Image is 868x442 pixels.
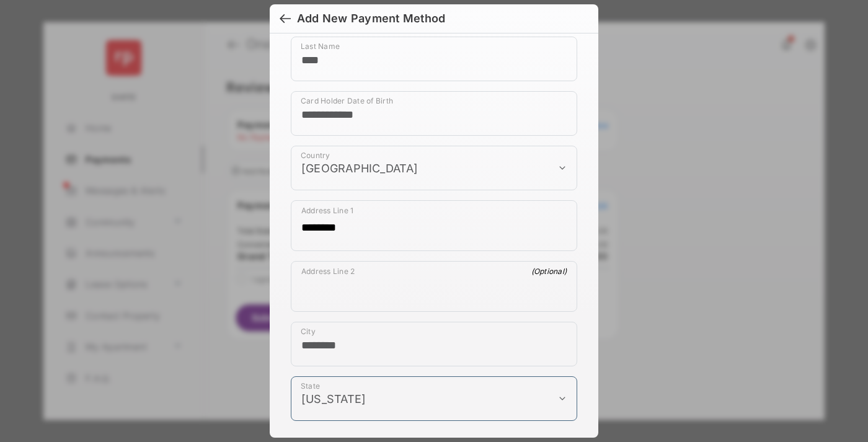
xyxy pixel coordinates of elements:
[297,12,445,25] div: Add New Payment Method
[291,200,577,251] div: payment_method_screening[postal_addresses][addressLine1]
[291,376,577,421] div: payment_method_screening[postal_addresses][administrativeArea]
[291,261,577,312] div: payment_method_screening[postal_addresses][addressLine2]
[291,146,577,190] div: payment_method_screening[postal_addresses][country]
[291,322,577,366] div: payment_method_screening[postal_addresses][locality]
